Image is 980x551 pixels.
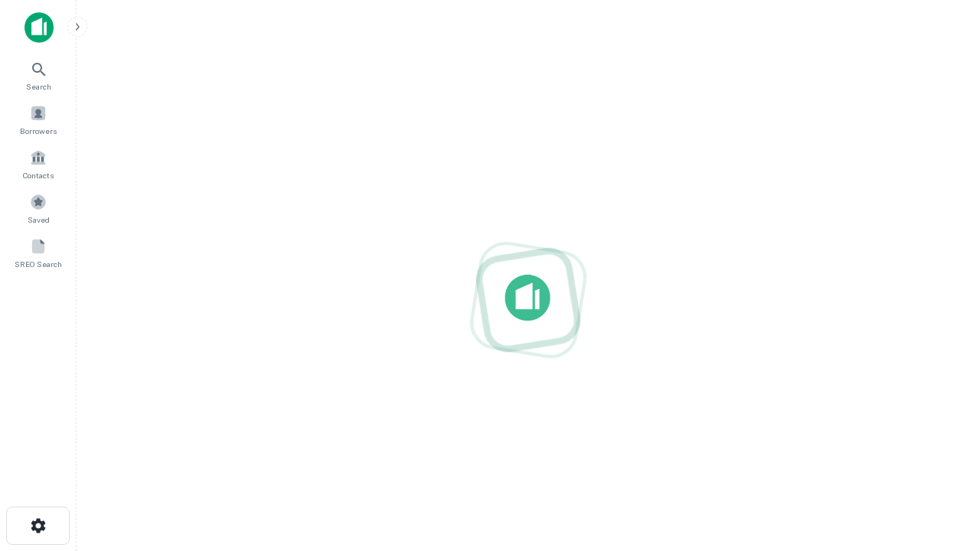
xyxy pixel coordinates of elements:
[5,143,72,184] a: Contacts
[23,169,54,181] span: Contacts
[5,54,72,96] a: Search
[20,125,57,137] span: Borrowers
[5,187,72,229] a: Saved
[26,80,51,93] span: Search
[5,99,72,140] a: Borrowers
[28,214,50,226] span: Saved
[15,258,62,270] span: SREO Search
[24,12,54,43] img: capitalize-icon.png
[5,232,72,273] a: SREO Search
[903,380,980,453] iframe: Chat Widget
